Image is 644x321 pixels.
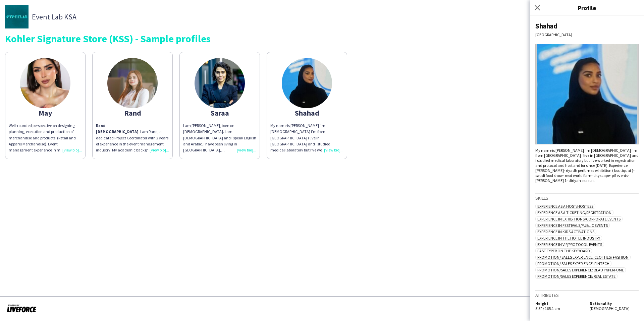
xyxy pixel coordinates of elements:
[282,58,332,108] img: thumb-67920ef51b072.jpeg
[535,216,623,221] span: Experience in Exhibitions/Corporate Events
[535,21,639,30] div: Shahad
[535,274,618,279] span: Promotion/Sales Experience: Real Estate
[96,129,139,134] strong: [DEMOGRAPHIC_DATA]
[96,110,169,116] div: Rand
[9,110,82,116] div: May
[183,110,256,116] div: Saraa
[535,248,592,253] span: Fast typer on the keyboard
[530,3,644,12] h3: Profile
[535,255,631,260] span: Promotion/ Sales Experience: Clothes/ Fashion
[96,123,106,128] strong: Rand
[535,223,610,228] span: Experience in Festivals/Public Events
[535,306,560,311] span: 5'5" / 165.1 cm
[535,204,595,209] span: Experience as a Host/Hostess
[535,229,596,234] span: Experience in Kids Activations
[535,32,639,37] div: [GEOGRAPHIC_DATA]
[32,14,76,20] span: Event Lab KSA
[270,110,343,116] div: Shahad
[5,34,639,44] div: Kohler Signature Store (KSS) - Sample profiles
[535,301,584,306] h5: Height
[535,236,602,241] span: Experience in The Hotel Industry
[20,58,70,108] img: thumb-67965093069d8.jpeg
[535,210,613,215] span: Experience as a Ticketing/Registration
[535,148,639,183] div: My name is [PERSON_NAME] i’m [DEMOGRAPHIC_DATA] i’m from [GEOGRAPHIC_DATA] i live in [GEOGRAPHIC_...
[535,261,611,266] span: Promotion/ Sales Experience: Fintech
[535,195,639,201] h3: Skills
[7,304,37,313] img: Powered by Liveforce
[535,292,639,298] h3: Attributes
[34,147,52,152] span: experience
[9,123,76,152] span: Well-rounded perspective on designing, planning, execution and production of merchandise and prod...
[535,44,639,144] img: Crew avatar or photo
[535,242,604,247] span: Experience in VIP/Protocol Events
[5,5,29,28] img: thumb-d0a7b56f-9e14-4e4b-94db-6d54a60d8988.jpg
[96,123,169,153] div: : I am Rand, a dedicated Project Coordinator with 2 years of experience in the event management i...
[590,301,639,306] h5: Nationality
[590,306,630,311] span: [DEMOGRAPHIC_DATA]
[535,267,626,272] span: Promotion/Sales Experience: Beauty/Perfume
[107,58,158,108] img: thumb-65052756aa11e.jpeg
[183,123,256,153] div: I am [PERSON_NAME], born on [DEMOGRAPHIC_DATA]. I am [DEMOGRAPHIC_DATA] and I speak English and A...
[195,58,245,108] img: thumb-67fab3630cd76.jpeg
[270,123,343,153] div: My name is [PERSON_NAME] i’m [DEMOGRAPHIC_DATA] i’m from [GEOGRAPHIC_DATA] i live in [GEOGRAPHIC_...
